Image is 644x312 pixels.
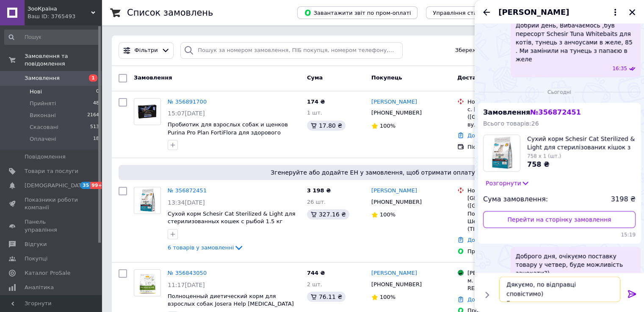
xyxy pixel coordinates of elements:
span: Скасовані [30,123,58,131]
div: [PERSON_NAME] [467,269,553,277]
div: [PHONE_NUMBER] [370,107,423,118]
span: Згенеруйте або додайте ЕН у замовлення, щоб отримати оплату [122,168,624,177]
span: Замовлення та повідомлення [25,52,102,68]
a: [PERSON_NAME] [371,187,417,195]
div: 12.08.2025 [478,88,641,96]
h1: Список замовлень [127,8,213,18]
div: [PHONE_NUMBER] [370,197,423,208]
a: Перейти на сторінку замовлення [483,211,636,228]
span: Панель управління [25,218,78,233]
a: Додати ЕН [467,237,498,243]
span: 99+ [90,182,104,189]
span: Прийняті [30,100,56,107]
span: Добрий день, Вибачаємось ,був пересорт Schesir Tuna Whitebaits для котів, тунець з анчоусами в же... [516,21,636,63]
span: Товари та послуги [25,167,78,175]
a: № 356843050 [168,270,207,276]
span: 3198 ₴ [611,194,636,204]
span: 48 [93,100,99,107]
a: [PERSON_NAME] [371,269,417,277]
span: 6 товарів у замовленні [168,244,234,251]
span: Фільтри [135,47,158,55]
span: 758 x 1 (шт.) [527,153,561,159]
a: № 356891700 [168,99,207,105]
span: Cума [307,74,323,81]
span: 15:19 12.08.2025 [483,231,636,238]
span: Відгуки [25,241,47,248]
span: 174 ₴ [307,99,325,105]
div: 327.16 ₴ [307,209,349,219]
div: с. [GEOGRAPHIC_DATA] ([GEOGRAPHIC_DATA].), №1: вул. [PERSON_NAME], б/н [467,106,553,129]
span: Сума замовлення: [483,194,548,204]
input: Пошук [4,30,100,45]
textarea: Дякуємо, по відправці сповістимо) Гарного дня [499,276,620,302]
span: 100% [380,123,395,129]
span: Доставка та оплата [457,74,520,81]
span: Пробиотик для взрослых собак и щенков Purina Pro Plan FortiFlora для здорового пищеварения и укре... [168,121,288,143]
span: Збережені фільтри: [455,47,513,55]
span: Нові [30,88,42,96]
button: Показати кнопки [481,289,492,300]
span: Всього товарів: 26 [483,120,539,127]
span: Замовлення [134,74,172,81]
div: [PHONE_NUMBER] [370,279,423,290]
span: 100% [380,211,395,218]
a: [PERSON_NAME] [371,98,417,106]
a: Додати ЕН [467,132,498,139]
button: [PERSON_NAME] [498,7,620,18]
span: 18 [93,135,99,143]
span: Доброго дня, очікуємо поставку товару у четвер, буде можливість зачекати?) [516,252,636,277]
span: 11:17[DATE] [168,282,205,288]
span: Управління статусами [433,10,498,16]
span: [PERSON_NAME] [498,7,569,18]
div: Післяплата [467,143,553,151]
span: [DEMOGRAPHIC_DATA] [25,182,87,189]
span: 1 шт. [307,109,322,116]
span: Оплачені [30,135,56,143]
a: Фото товару [134,98,161,125]
span: 513 [90,123,99,131]
button: Завантажити звіт по пром-оплаті [297,6,417,19]
div: Пром-оплата [467,248,553,255]
span: 758 ₴ [527,160,550,168]
div: Нова Пошта [467,187,553,194]
span: Виконані [30,112,56,119]
span: Повідомлення [25,153,66,161]
span: Сьогодні [544,89,575,96]
span: 16:35 01.07.2025 [612,65,627,72]
button: Закрити [627,7,637,17]
img: Фото товару [138,99,157,125]
div: м. [STREET_ADDRESS], (ТРЦ RETROVILLE) [467,277,553,292]
span: Сухий корм Schesir Cat Sterilized & Light для стерилізованих кішок з рибою 1.5 кг [527,134,636,151]
span: 2 шт. [307,281,322,287]
input: Пошук за номером замовлення, ПІБ покупця, номером телефону, Email, номером накладної [180,42,403,59]
span: ЗооКраїна [28,5,91,13]
span: Покупець [371,74,402,81]
a: Фото товару [134,269,161,296]
span: Каталог ProSale [25,269,70,277]
span: 3 198 ₴ [307,187,331,194]
button: Управління статусами [426,6,504,19]
span: 35 [80,182,90,189]
button: Назад [481,7,492,17]
span: Аналітика [25,284,54,291]
span: 1 [89,74,97,82]
div: [GEOGRAPHIC_DATA] ([GEOGRAPHIC_DATA].), Поштомат №4324: вул. Шевченка, 60/8, під’їзд №1 (ТІЛЬКИ Д... [467,194,553,233]
img: 5869749870_w100_h100_suhoj-korm-schesir.jpg [488,135,515,171]
img: Фото товару [138,187,157,213]
span: Покупці [25,255,47,263]
span: 100% [380,294,395,300]
span: Завантажити звіт по пром-оплаті [304,9,411,16]
span: Замовлення [25,74,60,82]
a: № 356872451 [168,187,207,194]
span: 744 ₴ [307,270,325,276]
a: Додати ЕН [467,296,498,303]
span: Замовлення [483,108,581,116]
a: Сухой корм Schesir Cat Sterilized & Light для стерилизованных кошек с рыбой 1.5 кг [168,211,295,225]
a: 6 товарів у замовленні [168,244,244,251]
div: 17.80 ₴ [307,120,345,131]
div: Нова Пошта [467,98,553,106]
span: 0 [96,88,99,96]
div: 76.11 ₴ [307,292,345,302]
span: Показники роботи компанії [25,196,78,211]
